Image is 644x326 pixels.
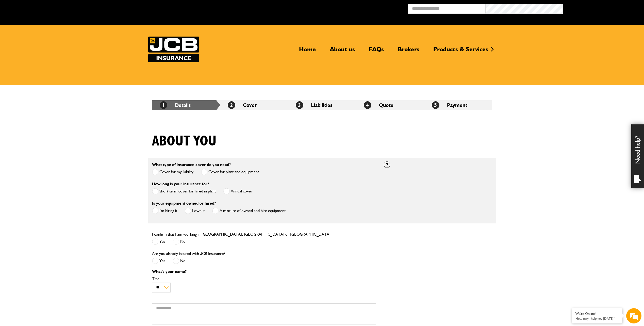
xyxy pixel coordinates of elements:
label: How long is your insurance for? [152,182,209,186]
label: Yes [152,258,165,264]
div: Need help? [631,124,644,188]
div: We're Online! [575,312,619,316]
label: Annual cover [223,188,252,194]
li: Quote [356,100,424,110]
label: Short term cover for hired in plant [152,188,216,194]
li: Details [152,100,220,110]
a: FAQs [365,45,388,57]
label: Yes [152,238,165,245]
a: Products & Services [430,45,492,57]
li: Liabilities [288,100,356,110]
button: Broker Login [563,4,640,12]
label: No [173,238,186,245]
label: Cover for my liability [152,169,193,175]
a: About us [326,45,359,57]
label: What type of insurance cover do you need? [152,163,231,167]
h1: About you [152,133,217,150]
span: 3 [296,101,303,109]
span: 4 [364,101,371,109]
li: Payment [424,100,492,110]
a: Brokers [394,45,423,57]
label: No [173,258,186,264]
span: 2 [228,101,235,109]
span: 5 [432,101,439,109]
label: I own it [185,208,205,214]
label: Title [152,277,376,281]
label: I'm hiring it [152,208,177,214]
label: Cover for plant and equipment [201,169,259,175]
a: Home [295,45,320,57]
a: JCB Insurance Services [148,37,199,62]
label: I confirm that I am working in [GEOGRAPHIC_DATA], [GEOGRAPHIC_DATA] or [GEOGRAPHIC_DATA] [152,232,331,236]
p: What's your name? [152,270,376,274]
img: JCB Insurance Services logo [148,37,199,62]
p: How may I help you today? [575,317,619,320]
span: 1 [160,101,167,109]
label: A mixture of owned and hire equipment [212,208,286,214]
label: Are you already insured with JCB Insurance? [152,252,225,256]
li: Cover [220,100,288,110]
label: Is your equipment owned or hired? [152,201,216,205]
